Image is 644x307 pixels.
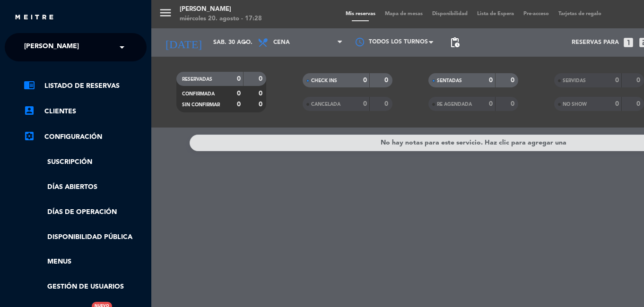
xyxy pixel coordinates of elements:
span: [PERSON_NAME] [24,37,79,57]
a: Menus [24,256,147,267]
i: account_box [24,105,35,116]
a: Gestión de usuarios [24,281,147,292]
a: Configuración [24,131,147,143]
a: account_boxClientes [24,106,147,117]
i: chrome_reader_mode [24,79,35,91]
a: Suscripción [24,157,147,168]
img: MEITRE [14,14,54,21]
a: chrome_reader_modeListado de Reservas [24,80,147,92]
i: settings_applications [24,130,35,142]
a: Días abiertos [24,182,147,193]
a: Disponibilidad pública [24,232,147,243]
a: Días de Operación [24,207,147,218]
span: pending_actions [449,37,461,48]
